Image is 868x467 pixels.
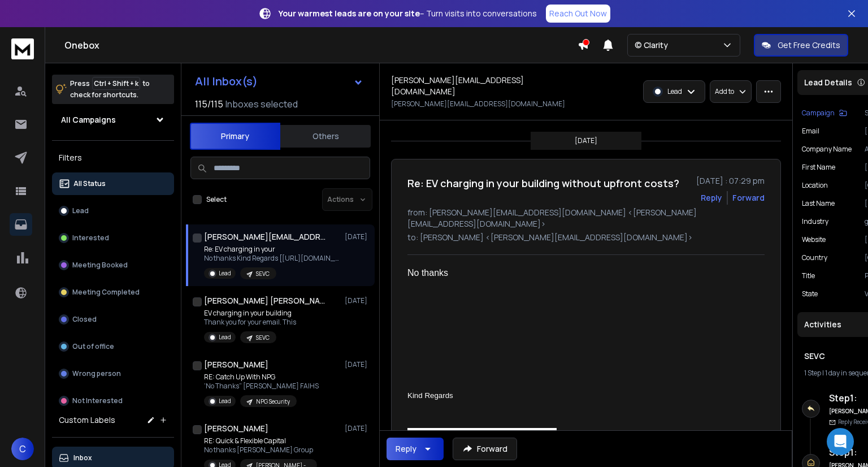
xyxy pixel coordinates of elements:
p: Press to check for shortcuts. [70,78,150,101]
p: Out of office [72,342,114,351]
p: Not Interested [72,396,123,405]
button: Closed [52,308,174,331]
p: [PERSON_NAME][EMAIL_ADDRESS][DOMAIN_NAME] [391,100,565,109]
span: Ctrl + Shift + k [92,77,140,90]
button: Reply [387,438,444,460]
p: No thanks [PERSON_NAME] Group [204,446,317,455]
p: Add to [715,87,734,96]
p: Wrong person [72,369,121,378]
h1: Onebox [64,38,578,52]
p: Meeting Booked [72,261,128,270]
button: Meeting Booked [52,254,174,276]
button: Primary [190,123,280,150]
button: C [11,438,34,460]
p: Re: EV charging in your [204,245,340,254]
button: All Campaigns [52,109,174,131]
p: Lead [667,87,682,96]
div: Forward [732,192,765,204]
button: Campaign [802,109,847,118]
strong: Your warmest leads are on your site [279,8,420,19]
span: 115 / 115 [195,97,223,111]
button: Forward [453,438,517,460]
p: Last Name [802,199,835,208]
div: No thanks [407,266,737,280]
a: Reach Out Now [546,5,610,23]
button: All Status [52,172,174,195]
p: SEVC [256,270,270,278]
p: Thank you for your email. This [204,318,296,327]
p: Lead [219,269,231,278]
p: NPG Security [256,397,290,406]
p: title [802,271,815,280]
p: Lead [219,333,231,341]
p: [DATE] [575,136,597,145]
h1: All Campaigns [61,114,116,126]
h3: Filters [52,150,174,166]
p: to: [PERSON_NAME] <[PERSON_NAME][EMAIL_ADDRESS][DOMAIN_NAME]> [407,232,765,243]
div: Open Intercom Messenger [827,428,854,455]
p: Reach Out Now [549,8,607,19]
p: – Turn visits into conversations [279,8,537,19]
p: industry [802,217,828,226]
p: EV charging in your building [204,309,296,318]
button: Wrong person [52,362,174,385]
p: All Status [73,179,106,188]
p: location [802,181,828,190]
p: Email [802,127,819,136]
p: [DATE] : 07:29 pm [696,175,765,187]
p: [DATE] [345,232,370,241]
button: Meeting Completed [52,281,174,304]
img: logo [11,38,34,59]
button: Out of office [52,335,174,358]
p: [DATE] [345,296,370,305]
div: Reply [396,443,416,455]
p: Closed [72,315,97,324]
p: Inbox [73,453,92,462]
p: State [802,289,818,299]
p: First Name [802,163,835,172]
button: Lead [52,200,174,222]
h1: [PERSON_NAME] [204,359,268,370]
span: 1 Step [804,368,821,378]
p: [DATE] [345,360,370,369]
button: All Inbox(s) [186,70,372,93]
button: Others [280,124,371,149]
button: Reply [701,192,722,204]
p: RE: Catch Up With NPG [204,373,319,382]
p: Get Free Credits [778,40,840,51]
h1: [PERSON_NAME][EMAIL_ADDRESS][DOMAIN_NAME] [391,75,583,97]
p: Campaign [802,109,835,118]
button: Interested [52,227,174,249]
h1: [PERSON_NAME][EMAIL_ADDRESS][DOMAIN_NAME] [204,231,328,243]
label: Select [206,195,227,204]
h3: Inboxes selected [225,97,298,111]
p: Lead Details [804,77,852,88]
p: Company Name [802,145,852,154]
p: SEVC [256,334,270,342]
p: Interested [72,233,109,243]
h1: [PERSON_NAME] [204,423,268,434]
p: Lead [72,206,89,215]
p: No thanks Kind Regards [[URL][DOMAIN_NAME]] E: [PERSON_NAME][EMAIL_ADDRESS][DOMAIN_NAME] [204,254,340,263]
h1: Re: EV charging in your building without upfront costs? [407,175,679,191]
p: © Clarity [635,40,672,51]
p: Country [802,253,827,262]
p: [DATE] [345,424,370,433]
button: Get Free Credits [754,34,848,57]
p: ‘No Thanks” [PERSON_NAME] FAIHS [204,382,319,391]
p: RE: Quick & Flexible Capital [204,436,317,446]
h1: [PERSON_NAME] [PERSON_NAME] [204,295,328,306]
p: website [802,235,826,244]
button: Not Interested [52,390,174,412]
p: Lead [219,397,231,405]
h3: Custom Labels [59,414,115,426]
p: from: [PERSON_NAME][EMAIL_ADDRESS][DOMAIN_NAME] <[PERSON_NAME][EMAIL_ADDRESS][DOMAIN_NAME]> [407,207,765,230]
p: Meeting Completed [72,288,140,297]
span: Kind Regards [407,391,453,400]
h1: All Inbox(s) [195,76,258,87]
